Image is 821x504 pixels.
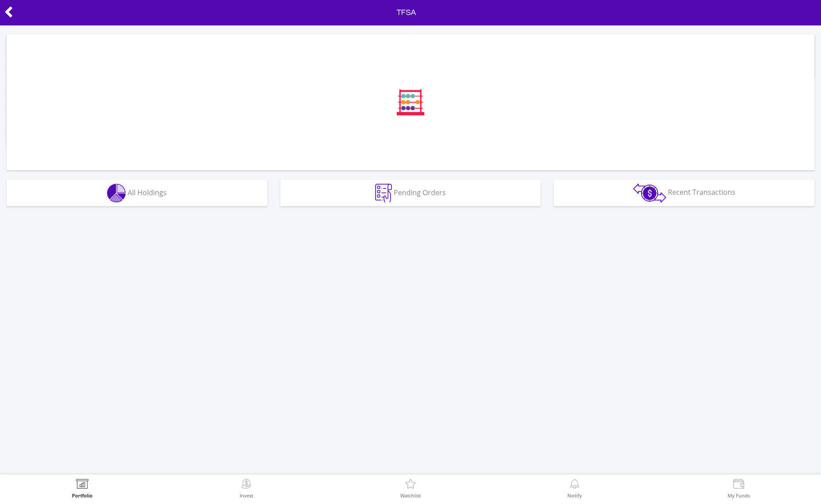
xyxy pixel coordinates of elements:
span: Pending Orders [394,187,446,197]
label: Notify [567,493,582,498]
label: Portfolio [72,493,93,498]
label: My Funds [728,493,750,498]
a: Portfolio [72,479,93,498]
img: pending_instructions-wht.png [375,184,392,203]
a: Notify [567,479,582,498]
img: holdings-wht.png [107,184,126,203]
img: View Funds [732,479,746,491]
button: Recent Transactions [554,180,814,206]
a: Watchlist [400,479,421,498]
a: My Funds [728,479,750,498]
a: Invest [240,479,253,498]
span: Recent Transactions [668,187,735,197]
button: Pending Orders [280,180,541,206]
img: Invest Now [240,479,253,491]
img: transactions-zar-wht.png [633,183,666,203]
img: View Notifications [568,479,581,491]
button: All Holdings [7,180,267,206]
img: Watchlist [404,479,417,491]
label: Watchlist [400,493,421,498]
img: View Portfolio [75,479,89,491]
label: Invest [240,493,253,498]
span: All Holdings [128,187,167,197]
